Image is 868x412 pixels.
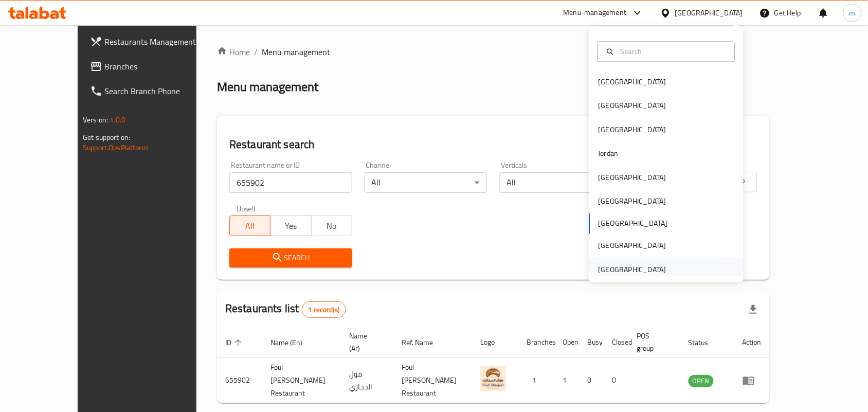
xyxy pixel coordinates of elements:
table: enhanced table [217,327,770,403]
button: All [229,216,270,236]
span: Yes [275,219,307,234]
a: Search Branch Phone [82,79,223,103]
th: Branches [518,327,554,358]
a: Home [217,46,250,58]
a: Support.OpsPlatform [83,141,148,154]
td: 1 [518,358,554,403]
label: Upsell [237,205,256,212]
div: [GEOGRAPHIC_DATA] [599,240,666,252]
th: Closed [604,327,628,358]
span: No [316,219,348,234]
div: Menu-management [564,7,627,19]
th: Busy [579,327,604,358]
div: All [499,172,622,193]
span: Menu management [262,46,330,58]
span: All [234,219,266,234]
div: [GEOGRAPHIC_DATA] [599,77,666,88]
button: Search [229,248,352,267]
span: Restaurants Management [104,35,214,48]
span: Name (Ar) [349,330,381,354]
span: Status [689,336,722,349]
td: فول الحجازي [341,358,393,403]
div: OPEN [689,375,714,387]
span: Name (En) [270,336,316,349]
div: [GEOGRAPHIC_DATA] [599,124,666,135]
h2: Restaurants list [225,301,346,318]
div: Export file [741,297,766,322]
th: Open [554,327,579,358]
th: Logo [472,327,518,358]
div: [GEOGRAPHIC_DATA] [599,100,666,112]
span: m [849,7,856,19]
span: Get support on: [83,131,130,144]
th: Action [734,327,770,358]
input: Search [617,46,729,57]
span: 1.0.0 [110,113,125,127]
span: Ref. Name [402,336,446,349]
a: Branches [82,54,223,79]
td: 0 [604,358,628,403]
li: / [254,46,258,58]
h2: Restaurant search [229,137,757,152]
td: Foul [PERSON_NAME] Restaurant [262,358,341,403]
span: POS group [637,330,668,354]
span: OPEN [689,375,714,387]
span: Version: [83,113,108,127]
div: [GEOGRAPHIC_DATA] [599,196,666,207]
td: 0 [579,358,604,403]
td: 655902 [217,358,262,403]
div: Menu [743,374,762,387]
h2: Menu management [217,79,318,95]
span: Search Branch Phone [104,85,214,97]
div: Total records count [302,301,347,318]
td: Foul [PERSON_NAME] Restaurant [393,358,472,403]
button: Yes [270,216,311,236]
div: All [365,172,487,193]
span: 1 record(s) [302,305,346,315]
div: [GEOGRAPHIC_DATA] [599,172,666,183]
span: ID [225,336,245,349]
button: No [311,216,352,236]
td: 1 [554,358,579,403]
span: Branches [104,60,214,73]
img: Foul Alhejazi Restaurant [480,366,506,391]
input: Search for restaurant name or ID.. [229,172,352,193]
a: Restaurants Management [82,29,223,54]
span: Search [238,252,344,264]
nav: breadcrumb [217,46,770,58]
div: [GEOGRAPHIC_DATA] [599,264,666,275]
div: Jordan [599,148,619,159]
div: [GEOGRAPHIC_DATA] [675,7,743,19]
